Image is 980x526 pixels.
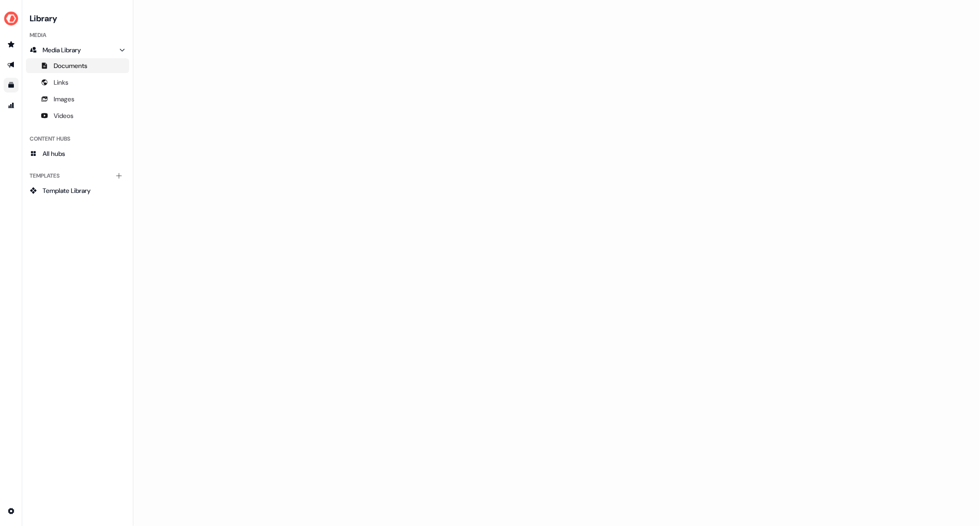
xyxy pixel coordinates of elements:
[43,45,81,55] span: Media Library
[4,98,19,113] a: Go to attribution
[43,149,65,158] span: All hubs
[26,28,129,43] div: Media
[4,504,19,519] a: Go to integrations
[26,146,129,161] a: All hubs
[26,11,129,24] h3: Library
[4,37,19,52] a: Go to prospects
[26,58,129,73] a: Documents
[26,168,129,183] div: Templates
[54,111,74,120] span: Videos
[43,186,91,195] span: Template Library
[26,183,129,198] a: Template Library
[26,92,129,106] a: Images
[26,43,129,57] a: Media Library
[4,57,19,72] a: Go to outbound experience
[26,108,129,123] a: Videos
[54,61,87,70] span: Documents
[26,131,129,146] div: Content Hubs
[54,78,69,87] span: Links
[4,78,19,93] a: Go to templates
[54,94,75,104] span: Images
[26,75,129,90] a: Links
